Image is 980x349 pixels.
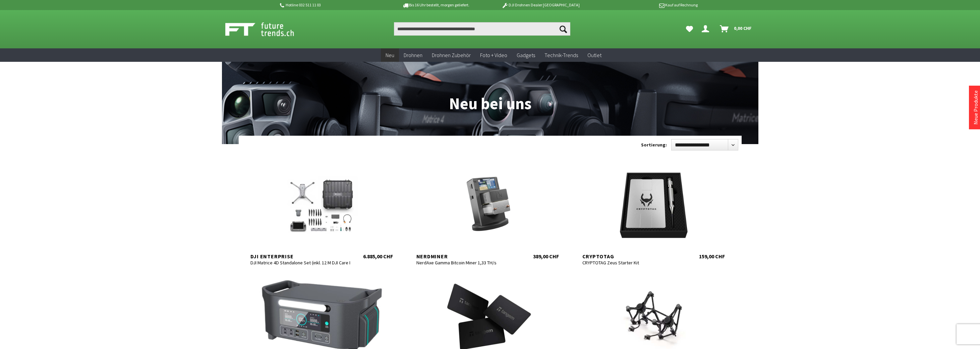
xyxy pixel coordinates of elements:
span: Neu [386,52,394,58]
a: Hi, Richard - Dein Konto [699,22,714,36]
p: Bis 16 Uhr bestellt, morgen geliefert. [384,1,488,9]
a: Outlet [583,48,606,62]
div: CRYPTOTAG Zeus Starter Kit [582,260,682,266]
span: Foto + Video [480,52,507,58]
div: 389,00 CHF [533,253,559,260]
span: Outlet [587,52,601,58]
div: DJI Enterprise [250,253,350,260]
button: Suchen [556,22,570,36]
a: Foto + Video [475,48,512,62]
a: Gadgets [512,48,540,62]
a: Drohnen Zubehör [427,48,475,62]
a: CRYPTOTAG CRYPTOTAG Zeus Starter Kit 159,00 CHF [576,166,732,260]
a: Warenkorb [717,22,755,36]
label: Sortierung: [641,139,667,150]
a: Nerdminer NerdAxe Gamma Bitcoin Miner 1,33 TH/s 389,00 CHF [410,166,566,260]
span: Technik-Trends [544,52,578,58]
div: Nerdminer [416,253,516,260]
a: DJI Enterprise DJI Matrice 4D Standalone Set (inkl. 12 M DJI Care Enterprise Plus) 6.885,00 CHF [244,166,400,260]
a: Drohnen [399,48,427,62]
a: Meine Favoriten [683,22,696,36]
div: 6.885,00 CHF [363,253,393,260]
p: DJI Drohnen Dealer [GEOGRAPHIC_DATA] [488,1,593,9]
div: 159,00 CHF [699,253,725,260]
p: Hotline 032 511 11 03 [279,1,384,9]
input: Produkt, Marke, Kategorie, EAN, Artikelnummer… [394,22,570,36]
div: DJI Matrice 4D Standalone Set (inkl. 12 M DJI Care Enterprise Plus) [250,260,350,266]
span: Drohnen Zubehör [432,52,471,58]
h1: Neu bei uns [239,55,742,112]
div: NerdAxe Gamma Bitcoin Miner 1,33 TH/s [416,260,516,266]
img: Shop Futuretrends - zur Startseite wechseln [225,21,309,38]
div: CRYPTOTAG [582,253,682,260]
span: Drohnen [404,52,422,58]
a: Neue Produkte [972,90,979,125]
p: Kauf auf Rechnung [593,1,698,9]
span: 0,00 CHF [734,23,752,34]
a: Technik-Trends [540,48,583,62]
a: Neu [381,48,399,62]
span: Gadgets [517,52,535,58]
